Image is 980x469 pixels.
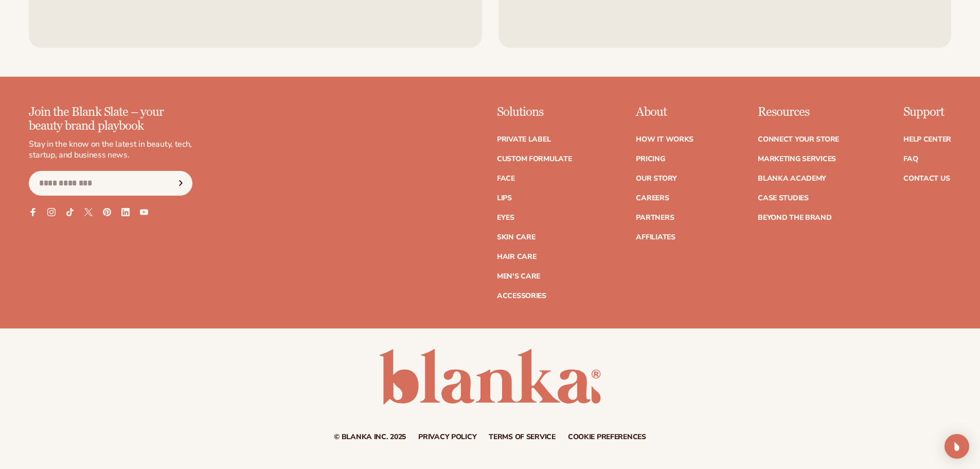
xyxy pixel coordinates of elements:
[334,432,406,442] small: © Blanka Inc. 2025
[758,175,826,182] a: Blanka Academy
[636,155,665,163] a: Pricing
[497,253,536,260] a: Hair Care
[497,155,572,163] a: Custom formulate
[497,292,546,300] a: Accessories
[903,155,918,163] a: FAQ
[636,195,669,202] a: Careers
[903,136,951,143] a: Help Center
[945,434,969,459] div: Open Intercom Messenger
[758,214,832,221] a: Beyond the brand
[497,214,514,221] a: Eyes
[489,433,556,441] a: Terms of service
[903,175,950,182] a: Contact Us
[758,155,836,163] a: Marketing services
[636,214,674,221] a: Partners
[497,106,572,119] p: Solutions
[568,433,646,441] a: Cookie preferences
[758,136,839,143] a: Connect your store
[758,195,809,202] a: Case Studies
[497,234,535,241] a: Skin Care
[636,136,693,143] a: How It Works
[497,195,512,202] a: Lips
[29,106,192,133] p: Join the Blank Slate – your beauty brand playbook
[636,175,676,182] a: Our Story
[29,139,192,161] p: Stay in the know on the latest in beauty, tech, startup, and business news.
[169,171,192,196] button: Subscribe
[636,234,675,241] a: Affiliates
[497,273,540,280] a: Men's Care
[418,433,476,441] a: Privacy policy
[497,136,550,143] a: Private label
[636,106,693,119] p: About
[497,175,515,182] a: Face
[758,106,839,119] p: Resources
[903,106,951,119] p: Support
